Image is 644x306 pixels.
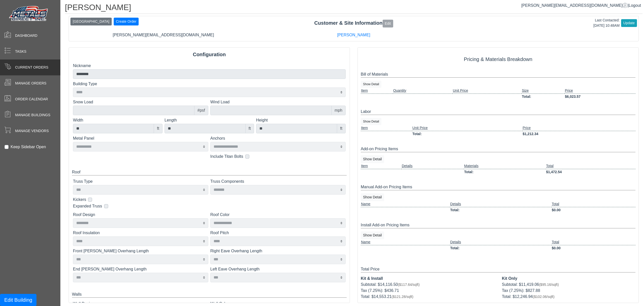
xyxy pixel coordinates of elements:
label: Expanded Truss [73,203,102,209]
span: Current Orders [15,65,48,70]
div: [PERSON_NAME][EMAIL_ADDRESS][DOMAIN_NAME] [68,32,259,38]
div: #psf [194,106,208,115]
button: [GEOGRAPHIC_DATA] [70,18,112,25]
div: Customer & Site Information [69,19,638,27]
td: Materials [464,163,546,169]
label: Include Titan Bolts [210,154,243,160]
span: Tasks [15,49,26,54]
div: Add-on Pricing Items [361,146,635,152]
td: Details [450,239,552,245]
td: Total: [450,245,552,251]
div: Total Price [361,266,635,272]
label: Roof Pitch [210,230,346,236]
td: Details [401,163,464,169]
span: Manage Vendors [15,128,49,134]
span: Order Calendar [15,97,48,102]
label: Length [165,117,254,123]
label: End [PERSON_NAME] Overhang Length [73,266,208,272]
div: Total: $14,553.21 [361,294,494,300]
td: $6,023.57 [565,94,635,100]
img: Metals Direct Inc Logo [8,5,50,23]
td: Total: [412,131,522,137]
div: Subtotal: $14,116.50 [361,282,494,288]
div: Roof [72,169,347,175]
td: Total: [450,207,552,213]
label: Front [PERSON_NAME] Overhang Length [73,248,208,254]
span: ($121.28/sqft) [392,295,413,299]
a: [PERSON_NAME] [337,33,370,37]
td: Unit Price [412,125,522,131]
div: Subtotal: $11,419.06 [502,282,635,288]
button: Show Detail [361,118,381,125]
td: Name [361,239,450,245]
div: Install Add-on Pricing Items [361,222,635,228]
td: Total [551,201,635,207]
label: Building Type [73,81,346,87]
div: Total: $12,246.94 [502,294,635,300]
div: Kit Only [502,276,635,282]
label: Snow Load [73,99,208,105]
div: Bill of Materials [361,71,635,78]
div: Configuration [69,51,350,58]
span: Logout [629,3,641,8]
td: Quantity [393,88,453,94]
label: Width [73,117,163,123]
div: Manual Add-on Pricing Items [361,184,635,190]
label: Nickname [73,63,346,69]
div: ft [245,124,254,133]
span: Manage Buildings [15,112,50,118]
label: Keep Sidebar Open [11,144,46,150]
label: Anchors [210,135,346,141]
button: Update [621,19,637,27]
span: Dashboard [15,33,37,38]
td: Price [522,125,635,131]
label: Wind Load [210,99,346,105]
td: Total: [521,94,565,100]
div: Labor [361,109,635,115]
td: $1,212.34 [522,131,635,137]
div: ft [337,124,346,133]
td: $0.00 [551,245,635,251]
label: Roof Insulation [73,230,208,236]
label: Truss Components [210,178,346,185]
span: ($95.16/sqft) [539,283,559,287]
span: ($102.06/sqft) [533,295,554,299]
td: Size [521,88,565,94]
div: mph [331,106,346,115]
div: Tax (7.25%): $827.88 [502,288,635,294]
button: Edit [383,20,393,27]
label: Height [256,117,346,123]
div: Tax (7.25%): $436.71 [361,288,494,294]
td: Item [361,125,412,131]
label: Right Eave Overhang Length [210,248,346,254]
td: Name [361,201,450,207]
label: Kickers [73,197,86,203]
td: Total: [464,169,546,175]
td: Item [361,163,401,169]
button: Show Detail [361,193,384,201]
h1: [PERSON_NAME] [65,3,642,14]
div: | [521,3,641,9]
td: Unit Price [453,88,521,94]
label: Roof Color [210,212,346,218]
div: Kit & Install [361,276,494,282]
td: $0.00 [551,207,635,213]
button: Show Detail [361,231,384,239]
button: Show Detail [361,81,381,88]
div: Last Contacted: [DATE] 10:48AM [593,18,620,28]
td: Details [450,201,552,207]
h5: Pricing & Materials Breakdown [361,56,635,62]
td: Total [551,239,635,245]
td: Price [565,88,635,94]
span: ($117.64/sqft) [398,283,420,287]
span: Manage Orders [15,81,46,86]
button: Show Detail [361,155,384,163]
label: Metal Panel [73,135,208,141]
td: Total [546,163,635,169]
div: Walls [72,291,347,298]
div: ft [154,124,163,133]
button: Create Order [114,18,139,25]
label: Left Eave Overhang Length [210,266,346,272]
a: [PERSON_NAME][EMAIL_ADDRESS][DOMAIN_NAME] [521,3,628,8]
